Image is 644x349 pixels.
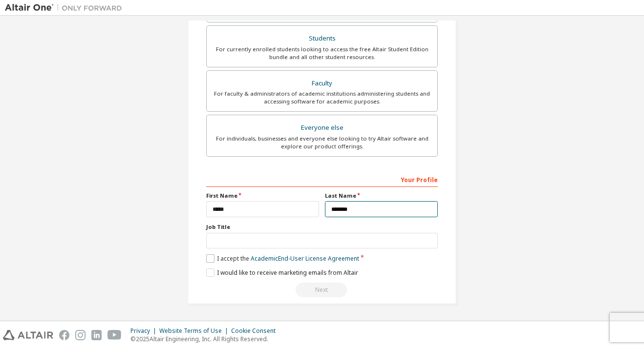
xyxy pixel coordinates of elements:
[206,254,359,263] label: I accept the
[213,135,431,150] div: For individuals, businesses and everyone else looking to try Altair software and explore our prod...
[206,223,438,231] label: Job Title
[3,330,53,340] img: altair_logo.svg
[130,335,281,343] p: © 2025 Altair Engineering, Inc. All Rights Reserved.
[206,192,319,200] label: First Name
[75,330,86,340] img: instagram.svg
[206,268,358,277] label: I would like to receive marketing emails from Altair
[251,254,359,263] a: Academic End-User License Agreement
[213,121,431,135] div: Everyone else
[159,327,231,335] div: Website Terms of Use
[130,327,159,335] div: Privacy
[213,45,431,61] div: For currently enrolled students looking to access the free Altair Student Edition bundle and all ...
[213,32,431,45] div: Students
[107,330,122,340] img: youtube.svg
[5,3,127,13] img: Altair One
[231,327,281,335] div: Cookie Consent
[206,171,438,187] div: Your Profile
[59,330,69,340] img: facebook.svg
[213,90,431,105] div: For faculty & administrators of academic institutions administering students and accessing softwa...
[206,283,438,297] div: Read and acccept EULA to continue
[91,330,102,340] img: linkedin.svg
[213,77,431,90] div: Faculty
[325,192,438,200] label: Last Name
